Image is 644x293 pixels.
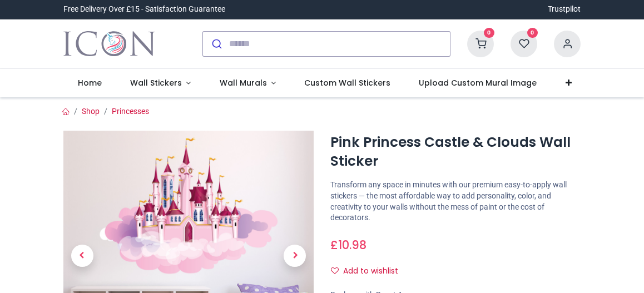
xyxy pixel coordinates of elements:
img: Icon Wall Stickers [63,28,155,59]
sup: 0 [527,28,538,38]
a: Logo of Icon Wall Stickers [63,28,155,59]
span: Home [78,77,102,88]
span: Previous [71,245,93,267]
p: Transform any space in minutes with our premium easy-to-apply wall stickers — the most affordable... [330,180,581,223]
span: Upload Custom Mural Image [419,77,537,88]
a: Wall Murals [205,69,290,98]
span: £ [330,237,366,253]
span: Wall Murals [220,77,267,88]
a: Trustpilot [548,4,581,15]
a: 0 [467,38,494,47]
span: Next [284,245,306,267]
i: Add to wishlist [331,267,339,275]
div: Free Delivery Over £15 - Satisfaction Guarantee [63,4,225,15]
button: Add to wishlistAdd to wishlist [330,262,408,281]
sup: 0 [484,28,494,38]
a: Shop [82,107,100,116]
a: 0 [511,38,537,47]
span: Wall Stickers [130,77,182,88]
a: Wall Stickers [116,69,205,98]
span: 10.98 [338,237,366,253]
button: Submit [203,32,229,56]
a: Princesses [112,107,149,116]
h1: Pink Princess Castle & Clouds Wall Sticker [330,133,581,171]
span: Custom Wall Stickers [304,77,390,88]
